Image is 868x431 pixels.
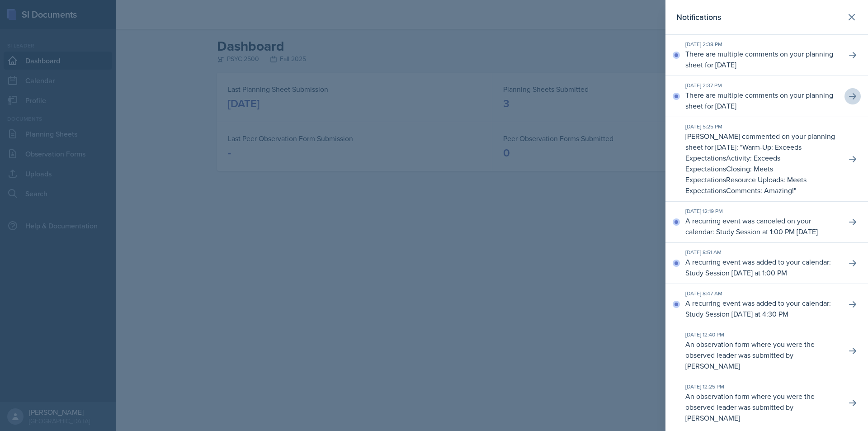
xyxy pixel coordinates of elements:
div: [DATE] 2:38 PM [685,40,839,48]
p: Warm-Up: Exceeds Expectations [685,142,802,163]
div: [DATE] 5:25 PM [685,123,839,131]
p: A recurring event was canceled on your calendar: Study Session at 1:00 PM [DATE] [685,215,839,237]
div: [DATE] 8:51 AM [685,248,839,256]
p: There are multiple comments on your planning sheet for [DATE] [685,90,839,111]
p: A recurring event was added to your calendar: Study Session [DATE] at 1:00 PM [685,256,839,278]
p: Closing: Meets Expectations [685,164,773,185]
div: [DATE] 8:47 AM [685,289,839,298]
div: [DATE] 12:25 PM [685,383,839,391]
p: Resource Uploads: Meets Expectations [685,175,807,195]
p: An observation form where you were the observed leader was submitted by [PERSON_NAME] [685,391,839,423]
div: [DATE] 2:37 PM [685,81,839,90]
div: [DATE] 12:40 PM [685,331,839,339]
p: [PERSON_NAME] commented on your planning sheet for [DATE]: " " [685,131,839,196]
p: A recurring event was added to your calendar: Study Session [DATE] at 4:30 PM [685,298,839,319]
p: An observation form where you were the observed leader was submitted by [PERSON_NAME] [685,339,839,371]
p: Activity: Exceeds Expectations [685,153,780,174]
p: Comments: Amazing! [726,185,794,195]
h2: Notifications [676,11,721,24]
div: [DATE] 12:19 PM [685,207,839,215]
p: There are multiple comments on your planning sheet for [DATE] [685,48,839,70]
